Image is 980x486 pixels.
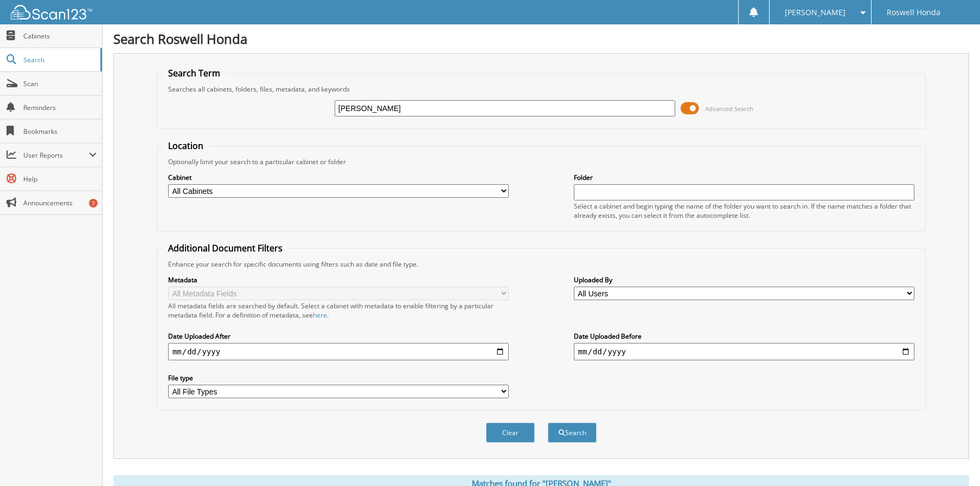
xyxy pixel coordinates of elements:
[168,332,509,341] label: Date Uploaded After
[574,275,914,284] label: Uploaded By
[163,140,209,152] legend: Location
[168,373,509,383] label: File type
[23,31,97,41] span: Cabinets
[486,423,535,443] button: Clear
[887,9,940,16] span: Roswell Honda
[574,343,914,360] input: end
[23,127,97,136] span: Bookmarks
[89,199,98,208] div: 7
[163,157,920,166] div: Optionally limit your search to a particular cabinet or folder
[23,198,97,208] span: Announcements
[574,332,914,341] label: Date Uploaded Before
[168,173,509,182] label: Cabinet
[163,242,288,254] legend: Additional Document Filters
[168,301,509,320] div: All metadata fields are searched by default. Select a cabinet with metadata to enable filtering b...
[168,343,509,360] input: start
[163,67,226,79] legend: Search Term
[23,55,95,64] span: Search
[163,260,920,269] div: Enhance your search for specific documents using filters such as date and file type.
[168,275,509,284] label: Metadata
[23,174,97,184] span: Help
[163,85,920,94] div: Searches all cabinets, folders, files, metadata, and keywords
[113,30,969,48] h1: Search Roswell Honda
[574,173,914,182] label: Folder
[574,202,914,220] div: Select a cabinet and begin typing the name of the folder you want to search in. If the name match...
[705,105,753,113] span: Advanced Search
[548,423,597,443] button: Search
[11,5,92,20] img: scan123-logo-white.svg
[23,79,97,88] span: Scan
[313,310,327,320] a: here
[23,103,97,112] span: Reminders
[23,151,89,160] span: User Reports
[785,9,846,16] span: [PERSON_NAME]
